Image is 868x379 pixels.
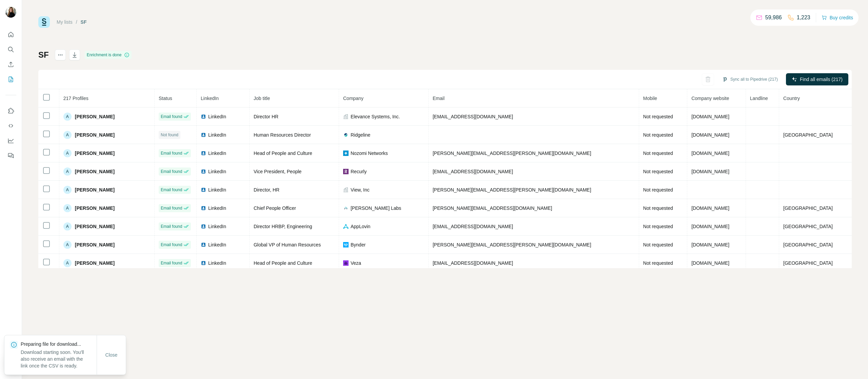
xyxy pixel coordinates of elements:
[208,186,226,193] span: LinkedIn
[351,168,367,175] span: Recurly
[254,187,279,193] span: Director, HR
[5,73,16,85] button: My lists
[254,96,270,101] span: Job title
[254,151,312,156] span: Head of People and Culture
[800,76,843,83] span: Find all emails (217)
[201,169,206,174] img: LinkedIn logo
[433,114,513,119] span: [EMAIL_ADDRESS][DOMAIN_NAME]
[643,205,673,211] span: Not requested
[254,114,278,119] span: Director HR
[5,43,16,56] button: Search
[254,242,321,247] span: Global VP of Human Resources
[433,187,591,193] span: [PERSON_NAME][EMAIL_ADDRESS][PERSON_NAME][DOMAIN_NAME]
[643,132,673,138] span: Not requested
[783,242,833,247] span: [GEOGRAPHIC_DATA]
[81,19,87,25] div: SF
[201,151,206,156] img: LinkedIn logo
[343,205,349,211] img: company-logo
[161,260,182,266] span: Email found
[750,96,768,101] span: Landline
[822,13,853,22] button: Buy credits
[201,96,219,101] span: LinkedIn
[208,260,226,266] span: LinkedIn
[351,260,361,266] span: Veza
[63,259,72,267] div: A
[433,260,513,266] span: [EMAIL_ADDRESS][DOMAIN_NAME]
[161,168,182,175] span: Email found
[161,242,182,248] span: Email found
[63,222,72,231] div: A
[433,169,513,174] span: [EMAIL_ADDRESS][DOMAIN_NAME]
[5,28,16,41] button: Quick start
[254,169,301,174] span: Vice President, People
[38,16,50,28] img: Surfe Logo
[351,205,401,212] span: [PERSON_NAME] Labs
[75,241,115,248] span: [PERSON_NAME]
[717,74,783,84] button: Sync all to Pipedrive (217)
[76,19,77,25] li: /
[161,205,182,211] span: Email found
[161,187,182,193] span: Email found
[433,96,445,101] span: Email
[643,96,657,101] span: Mobile
[161,223,182,230] span: Email found
[5,149,16,162] button: Feedback
[55,49,66,60] button: actions
[254,132,311,138] span: Human Resources Director
[208,241,226,248] span: LinkedIn
[208,150,226,157] span: LinkedIn
[161,114,182,120] span: Email found
[643,224,673,229] span: Not requested
[208,132,226,138] span: LinkedIn
[433,242,591,247] span: [PERSON_NAME][EMAIL_ADDRESS][PERSON_NAME][DOMAIN_NAME]
[643,169,673,174] span: Not requested
[5,105,16,117] button: Use Surfe on LinkedIn
[691,169,729,174] span: [DOMAIN_NAME]
[161,150,182,156] span: Email found
[75,168,115,175] span: [PERSON_NAME]
[343,169,349,174] img: company-logo
[201,132,206,138] img: LinkedIn logo
[201,114,206,119] img: LinkedIn logo
[783,96,800,101] span: Country
[433,205,552,211] span: [PERSON_NAME][EMAIL_ADDRESS][DOMAIN_NAME]
[201,224,206,229] img: LinkedIn logo
[343,224,349,229] img: company-logo
[63,186,72,194] div: A
[691,132,729,138] span: [DOMAIN_NAME]
[351,186,370,193] span: View, Inc
[75,150,115,157] span: [PERSON_NAME]
[691,260,729,266] span: [DOMAIN_NAME]
[21,341,97,347] p: Preparing file for download...
[38,49,49,60] h1: SF
[5,135,16,147] button: Dashboard
[643,242,673,247] span: Not requested
[63,113,72,121] div: A
[201,260,206,266] img: LinkedIn logo
[75,260,115,266] span: [PERSON_NAME]
[63,241,72,249] div: A
[783,205,833,211] span: [GEOGRAPHIC_DATA]
[691,224,729,229] span: [DOMAIN_NAME]
[63,204,72,212] div: A
[75,205,115,212] span: [PERSON_NAME]
[643,260,673,266] span: Not requested
[343,260,349,266] img: company-logo
[691,96,729,101] span: Company website
[254,224,312,229] span: Director HRBP, Engineering
[85,51,132,59] div: Enrichment is done
[63,149,72,157] div: A
[201,205,206,211] img: LinkedIn logo
[5,120,16,132] button: Use Surfe API
[643,187,673,193] span: Not requested
[343,242,349,247] img: company-logo
[765,14,782,22] p: 59,986
[783,132,833,138] span: [GEOGRAPHIC_DATA]
[161,132,178,138] span: Not found
[343,96,363,101] span: Company
[351,150,388,157] span: Nozomi Networks
[254,205,296,211] span: Chief People Officer
[5,58,16,71] button: Enrich CSV
[75,186,115,193] span: [PERSON_NAME]
[101,349,122,361] button: Close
